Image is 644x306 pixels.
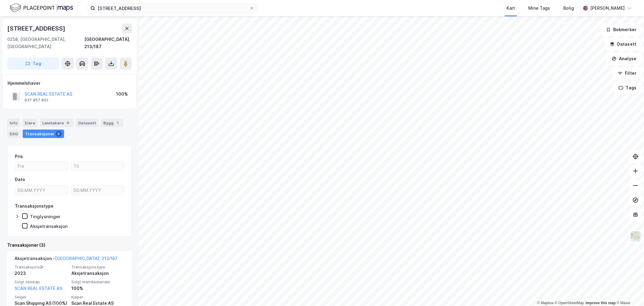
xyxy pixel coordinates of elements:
div: 100% [116,90,128,98]
div: 100% [71,285,125,292]
div: [GEOGRAPHIC_DATA], 213/187 [84,36,132,50]
a: Mapbox [537,301,554,305]
a: [GEOGRAPHIC_DATA], 213/187 [55,256,118,261]
div: Hjemmelshaver [8,80,131,87]
a: Improve this map [586,301,616,305]
div: [PERSON_NAME] [590,5,625,12]
div: Aksjetransaksjon [30,223,68,229]
div: Aksjetransaksjon [71,270,125,277]
input: DD.MM.YYYY [71,186,124,195]
input: DD.MM.YYYY [15,186,68,195]
div: Datasett [76,119,99,127]
span: Solgt matrikkelandel [71,279,125,285]
div: Bolig [563,5,574,12]
div: 937 857 802 [24,98,48,103]
div: 3 [56,131,62,137]
span: Transaksjonsår [15,265,68,270]
div: 6 [65,120,71,126]
span: Kjøper [71,294,125,300]
button: Bokmerker [601,24,642,36]
div: 1 [115,120,121,126]
div: Mine Tags [528,5,550,12]
div: Eiere [22,119,37,127]
input: Søk på adresse, matrikkel, gårdeiere, leietakere eller personer [95,4,249,13]
div: Tinglysninger [30,214,60,219]
span: Transaksjonstype [71,265,125,270]
div: 2023 [15,270,68,277]
div: Info [7,119,20,127]
div: Dato [15,176,25,183]
div: ESG [7,130,20,138]
input: Til [71,162,124,171]
img: Z [630,231,641,242]
div: Transaksjonstype [15,202,53,210]
span: Solgt selskap [15,279,68,285]
iframe: Chat Widget [614,277,644,306]
div: [STREET_ADDRESS] [7,24,66,33]
button: Analyse [607,53,642,65]
div: Kart [506,5,515,12]
button: Datasett [605,38,642,50]
div: 0258, [GEOGRAPHIC_DATA], [GEOGRAPHIC_DATA] [7,36,84,50]
button: Filter [613,67,642,79]
div: Pris [15,153,23,160]
span: Selger [15,294,68,300]
a: SCAN REAL ESTATE AS [15,286,62,291]
div: Aksjetransaksjon - [15,255,118,265]
div: Transaksjoner [23,130,64,138]
div: Bygg [101,119,123,127]
img: logo.f888ab2527a4732fd821a326f86c7f29.svg [10,3,73,13]
button: Tags [613,82,642,94]
div: Kontrollprogram for chat [614,277,644,306]
a: OpenStreetMap [555,301,584,305]
input: Fra [15,162,68,171]
div: Leietakere [40,119,73,127]
button: Tag [7,58,59,70]
div: Transaksjoner (3) [7,242,132,249]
